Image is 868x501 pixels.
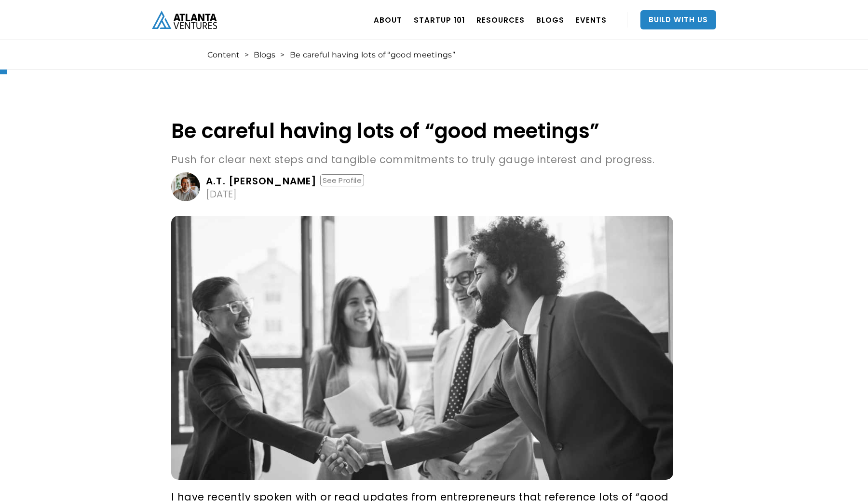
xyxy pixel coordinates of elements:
h1: Be careful having lots of “good meetings” [171,120,673,142]
a: ABOUT [374,6,402,33]
div: Be careful having lots of “good meetings” [290,50,455,60]
div: > [280,50,285,60]
a: EVENTS [576,6,607,33]
div: [DATE] [206,189,237,199]
p: Push for clear next steps and tangible commitments to truly gauge interest and progress. [171,152,673,167]
a: Build With Us [640,10,716,29]
a: A.T. [PERSON_NAME]See Profile[DATE] [171,172,673,201]
div: See Profile [320,174,364,186]
div: A.T. [PERSON_NAME] [206,176,317,186]
a: Blogs [254,50,275,60]
div: > [244,50,249,60]
a: Content [207,50,240,60]
a: BLOGS [536,6,564,33]
a: Startup 101 [414,6,465,33]
a: RESOURCES [476,6,525,33]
